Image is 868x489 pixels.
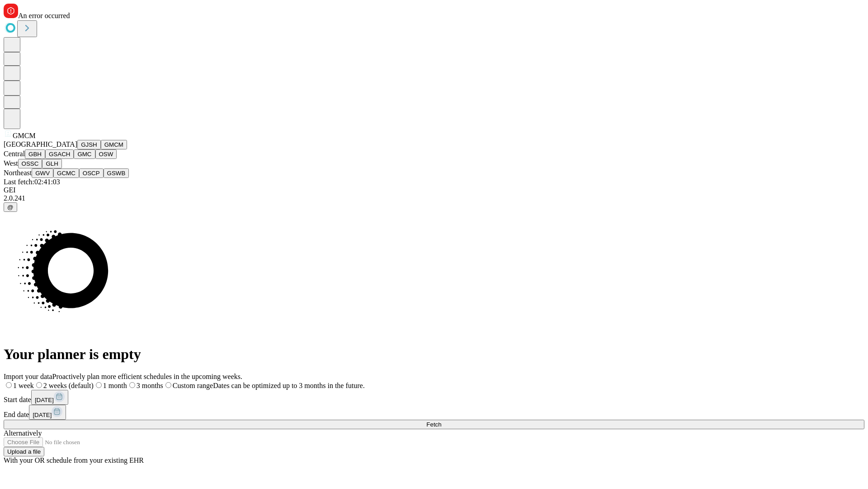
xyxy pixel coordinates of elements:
span: West [4,159,18,167]
span: [DATE] [33,412,52,418]
span: Fetch [426,421,441,428]
span: With your OR schedule from your existing EHR [4,456,144,464]
input: 1 week [6,382,12,388]
button: GLH [42,159,61,168]
button: Upload a file [4,447,44,456]
button: @ [4,202,17,212]
button: OSCP [79,168,104,178]
button: GJSH [77,140,101,149]
button: GSACH [45,149,74,159]
span: Central [4,150,25,158]
button: GSWB [104,168,129,178]
span: Northeast [4,169,32,177]
span: An error occurred [18,12,70,19]
button: Fetch [4,420,864,429]
div: 2.0.241 [4,194,864,202]
div: End date [4,405,864,420]
span: Proactively plan more efficient schedules in the upcoming weeks. [52,373,242,380]
span: [GEOGRAPHIC_DATA] [4,140,77,148]
button: [DATE] [29,405,66,420]
span: [DATE] [35,397,54,403]
span: @ [7,204,14,211]
span: 1 month [103,382,127,389]
button: GMCM [101,140,127,149]
span: Import your data [4,373,52,380]
span: Last fetch: 02:41:03 [4,178,60,186]
input: 2 weeks (default) [36,382,42,388]
button: OSSC [18,159,42,168]
button: OSW [95,149,117,159]
span: Dates can be optimized up to 3 months in the future. [213,382,364,389]
span: 1 week [13,382,34,389]
button: GMC [74,149,95,159]
div: GEI [4,186,864,194]
span: Alternatively [4,429,42,437]
span: GMCM [13,132,36,139]
span: 2 weeks (default) [43,382,94,389]
button: GCMC [53,168,79,178]
button: GWV [32,168,53,178]
button: [DATE] [31,390,68,405]
input: 1 month [96,382,102,388]
div: Start date [4,390,864,405]
h1: Your planner is empty [4,346,864,363]
span: Custom range [173,382,213,389]
input: 3 months [129,382,135,388]
span: 3 months [137,382,163,389]
button: GBH [25,149,45,159]
input: Custom rangeDates can be optimized up to 3 months in the future. [165,382,171,388]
